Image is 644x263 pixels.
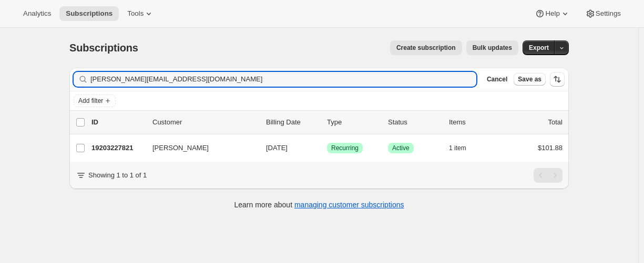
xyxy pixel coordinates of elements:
button: Add filter [74,94,116,107]
span: Analytics [23,9,51,18]
div: Items [449,117,502,128]
input: Filter subscribers [90,72,476,87]
button: Sort the results [550,72,565,87]
div: IDCustomerBilling DateTypeStatusItemsTotal [91,117,563,128]
p: Status [388,117,441,128]
p: 19203227821 [91,143,144,153]
span: Subscriptions [66,9,113,18]
span: Active [392,144,410,152]
p: Total [548,117,563,128]
div: Type [327,117,380,128]
span: $101.88 [538,144,563,152]
button: Create subscription [390,40,462,55]
button: Save as [514,73,546,86]
button: Tools [121,6,160,21]
span: Create subscription [396,44,456,52]
a: managing customer subscriptions [294,201,404,209]
span: Bulk updates [473,44,512,52]
span: Export [529,44,549,52]
button: Cancel [483,73,512,86]
span: [DATE] [266,144,288,152]
span: Help [545,9,559,18]
span: Recurring [331,144,359,152]
button: Help [528,6,576,21]
span: Cancel [487,75,507,83]
span: Save as [518,75,541,83]
button: Subscriptions [59,6,119,21]
p: ID [91,117,144,128]
p: Customer [152,117,258,128]
p: Learn more about [234,199,404,210]
span: [PERSON_NAME] [152,143,209,153]
button: Settings [579,6,627,21]
span: 1 item [449,144,466,152]
nav: Pagination [534,168,563,183]
button: 1 item [449,141,478,155]
p: Showing 1 to 1 of 1 [88,170,147,181]
div: 19203227821[PERSON_NAME][DATE]SuccessRecurringSuccessActive1 item$101.88 [91,141,563,155]
span: Tools [127,9,144,18]
button: Bulk updates [466,40,518,55]
button: Export [523,40,555,55]
span: Add filter [78,97,103,105]
p: Billing Date [266,117,319,128]
button: Analytics [17,6,57,21]
button: [PERSON_NAME] [146,140,251,156]
span: Settings [596,9,621,18]
span: Subscriptions [69,42,138,54]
